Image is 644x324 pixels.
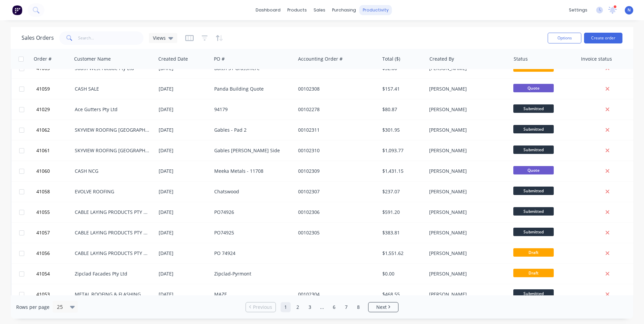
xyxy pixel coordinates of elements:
[159,147,209,154] div: [DATE]
[159,291,209,298] div: [DATE]
[36,209,50,216] span: 41055
[214,291,289,298] div: MAZE
[581,56,612,62] div: Invoice status
[341,302,351,312] a: Page 7
[298,229,373,236] div: 00102305
[513,187,554,195] span: Submitted
[243,302,401,312] ul: Pagination
[513,125,554,133] span: Submitted
[36,106,50,113] span: 41029
[382,168,422,174] div: $1,431.15
[34,182,75,202] button: 41058
[513,145,554,154] span: Submitted
[159,209,209,216] div: [DATE]
[429,86,504,92] div: [PERSON_NAME]
[36,86,50,92] span: 41059
[214,106,289,113] div: 94179
[298,147,373,154] div: 00102310
[34,99,75,120] button: 41029
[513,207,554,216] span: Submitted
[513,289,554,298] span: Submitted
[627,7,631,13] span: N
[36,147,50,154] span: 41061
[159,127,209,133] div: [DATE]
[34,140,75,161] button: 41061
[429,270,504,277] div: [PERSON_NAME]
[513,84,554,92] span: Quote
[253,304,272,311] span: Previous
[78,31,144,45] input: Search...
[429,209,504,216] div: [PERSON_NAME]
[513,228,554,236] span: Submitted
[75,229,150,236] div: CABLE LAYING PRODUCTS PTY LTD
[75,86,150,92] div: CASH SALE
[36,188,50,195] span: 41058
[281,302,291,312] a: Page 1 is your current page
[382,147,422,154] div: $1,093.77
[75,291,150,298] div: METAL ROOFING & FLASHING
[159,106,209,113] div: [DATE]
[12,5,22,15] img: Factory
[252,5,284,15] a: dashboard
[513,166,554,174] span: Quote
[284,5,310,15] div: products
[75,250,150,257] div: CABLE LAYING PRODUCTS PTY LTD
[382,291,422,298] div: $468.55
[214,168,289,174] div: Meeka Metals - 11708
[548,33,581,43] button: Options
[310,5,329,15] div: sales
[74,56,111,62] div: Customer Name
[513,269,554,277] span: Draft
[429,106,504,113] div: [PERSON_NAME]
[329,302,339,312] a: Page 6
[75,147,150,154] div: SKYVIEW ROOFING [GEOGRAPHIC_DATA] P/L
[382,106,422,113] div: $80.87
[382,127,422,133] div: $301.95
[429,56,454,62] div: Created By
[159,168,209,174] div: [DATE]
[75,127,150,133] div: SKYVIEW ROOFING [GEOGRAPHIC_DATA] P/L
[382,209,422,216] div: $591.20
[75,209,150,216] div: CABLE LAYING PRODUCTS PTY LTD
[298,86,373,92] div: 00102308
[382,188,422,195] div: $237.07
[75,168,150,174] div: CASH NCG
[214,147,289,154] div: Gables [PERSON_NAME] Side
[298,127,373,133] div: 00102311
[34,202,75,222] button: 41055
[34,223,75,243] button: 41057
[34,120,75,140] button: 41062
[34,79,75,99] button: 41059
[368,304,398,311] a: Next page
[298,209,373,216] div: 00102306
[214,209,289,216] div: PO74926
[214,86,289,92] div: Panda Building Quote
[298,188,373,195] div: 00102307
[376,304,387,311] span: Next
[159,229,209,236] div: [DATE]
[36,127,50,133] span: 41062
[382,229,422,236] div: $383.81
[36,168,50,174] span: 41060
[34,56,52,62] div: Order #
[22,35,54,41] h1: Sales Orders
[214,229,289,236] div: PO74925
[159,86,209,92] div: [DATE]
[382,250,422,257] div: $1,551.62
[75,106,150,113] div: Ace Gutters Pty Ltd
[382,86,422,92] div: $157.41
[513,104,554,113] span: Submitted
[298,106,373,113] div: 00102278
[34,161,75,181] button: 41060
[429,188,504,195] div: [PERSON_NAME]
[75,188,150,195] div: EVOLVE ROOFING
[36,270,50,277] span: 41054
[75,270,150,277] div: Zipclad Facades Pty Ltd
[298,56,343,62] div: Accounting Order #
[429,147,504,154] div: [PERSON_NAME]
[34,243,75,263] button: 41056
[429,291,504,298] div: [PERSON_NAME]
[36,250,50,257] span: 41056
[513,248,554,257] span: Draft
[382,270,422,277] div: $0.00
